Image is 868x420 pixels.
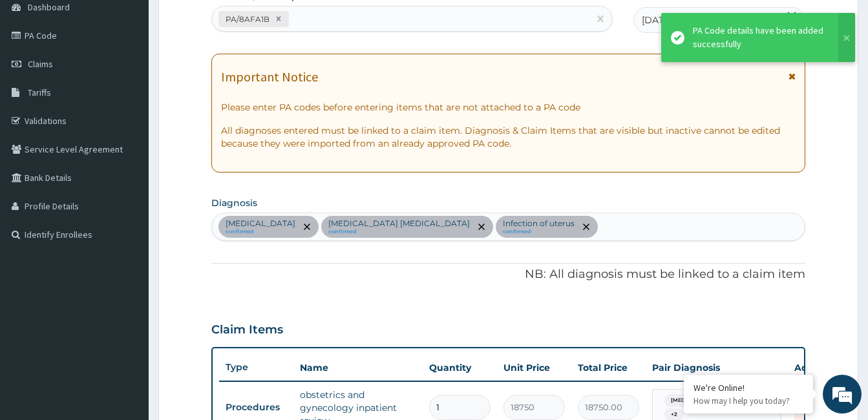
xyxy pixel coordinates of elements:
p: All diagnoses entered must be linked to a claim item. Diagnosis & Claim Items that are visible bu... [221,124,796,150]
h1: Important Notice [221,70,318,84]
div: Chat with us now [67,72,217,89]
th: Pair Diagnosis [646,355,788,381]
div: PA Code details have been added successfully [693,24,826,51]
td: Procedures [219,395,293,419]
small: confirmed [226,229,295,235]
th: Quantity [423,355,497,381]
label: Diagnosis [211,196,257,209]
span: Tariffs [28,87,51,98]
span: remove selection option [580,221,592,233]
span: remove selection option [301,221,313,233]
img: d_794563401_company_1708531726252_794563401 [24,65,52,97]
p: Please enter PA codes before entering items that are not attached to a PA code [221,101,796,114]
span: [DATE] [642,14,672,26]
span: Claims [28,58,53,70]
small: confirmed [503,229,575,235]
th: Actions [788,355,852,381]
span: Dashboard [28,1,70,13]
p: How may I help you today? [693,395,803,406]
th: Type [219,355,293,379]
div: We're Online! [693,382,803,394]
p: [MEDICAL_DATA] [226,218,295,229]
h3: Claim Items [211,323,283,337]
textarea: Type your message and hit 'Enter' [6,282,246,327]
th: Unit Price [497,355,571,381]
p: [MEDICAL_DATA] [MEDICAL_DATA] [328,218,470,229]
span: [MEDICAL_DATA] [664,394,725,407]
div: Minimize live chat window [212,6,243,37]
p: Infection of uterus [503,218,575,229]
span: We're online! [75,127,178,258]
span: remove selection option [476,221,487,233]
th: Name [293,355,423,381]
div: PA/8AFA1B [222,12,271,26]
th: Total Price [571,355,646,381]
p: NB: All diagnosis must be linked to a claim item [211,266,805,283]
small: confirmed [328,229,470,235]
